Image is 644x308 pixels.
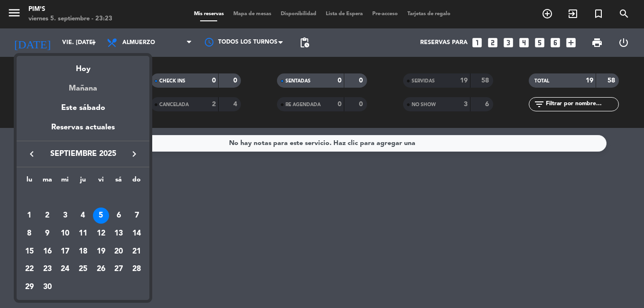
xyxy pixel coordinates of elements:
div: 2 [39,208,55,224]
span: septiembre 2025 [40,148,126,160]
div: 22 [21,262,37,278]
div: 12 [93,226,109,242]
td: 15 de septiembre de 2025 [20,243,38,261]
th: jueves [74,174,92,189]
div: Mañana [17,75,149,95]
td: 29 de septiembre de 2025 [20,278,38,296]
div: 27 [110,262,127,278]
th: lunes [20,174,38,189]
td: 18 de septiembre de 2025 [74,243,92,261]
button: keyboard_arrow_left [23,148,40,160]
div: 6 [110,208,127,224]
td: 4 de septiembre de 2025 [74,207,92,225]
td: 28 de septiembre de 2025 [128,261,146,279]
div: 21 [129,244,145,260]
div: 24 [57,262,73,278]
th: miércoles [56,174,74,189]
div: 14 [129,226,145,242]
td: 6 de septiembre de 2025 [110,207,128,225]
th: domingo [128,174,146,189]
div: 19 [93,244,109,260]
td: 13 de septiembre de 2025 [110,225,128,243]
div: 20 [110,244,127,260]
td: 8 de septiembre de 2025 [20,225,38,243]
button: keyboard_arrow_right [126,148,143,160]
td: 1 de septiembre de 2025 [20,207,38,225]
div: Hoy [17,56,149,75]
td: SEP. [20,189,146,207]
td: 5 de septiembre de 2025 [92,207,110,225]
td: 19 de septiembre de 2025 [92,243,110,261]
td: 23 de septiembre de 2025 [38,261,56,279]
div: 13 [110,226,127,242]
td: 16 de septiembre de 2025 [38,243,56,261]
div: 15 [21,244,37,260]
div: 5 [93,208,109,224]
td: 2 de septiembre de 2025 [38,207,56,225]
div: 23 [39,262,55,278]
td: 30 de septiembre de 2025 [38,278,56,296]
div: 16 [39,244,55,260]
div: 8 [21,226,37,242]
td: 3 de septiembre de 2025 [56,207,74,225]
th: viernes [92,174,110,189]
div: 25 [75,262,91,278]
div: 28 [129,262,145,278]
div: 9 [39,226,55,242]
div: 3 [57,208,73,224]
td: 26 de septiembre de 2025 [92,261,110,279]
i: keyboard_arrow_left [26,148,37,160]
td: 11 de septiembre de 2025 [74,225,92,243]
th: sábado [110,174,128,189]
td: 12 de septiembre de 2025 [92,225,110,243]
td: 25 de septiembre de 2025 [74,261,92,279]
div: 7 [129,208,145,224]
div: Este sábado [17,95,149,121]
div: 26 [93,262,109,278]
div: Reservas actuales [17,121,149,141]
td: 9 de septiembre de 2025 [38,225,56,243]
div: 10 [57,226,73,242]
div: 30 [39,279,55,295]
td: 27 de septiembre de 2025 [110,261,128,279]
div: 4 [75,208,91,224]
td: 20 de septiembre de 2025 [110,243,128,261]
div: 1 [21,208,37,224]
div: 11 [75,226,91,242]
td: 22 de septiembre de 2025 [20,261,38,279]
div: 18 [75,244,91,260]
td: 24 de septiembre de 2025 [56,261,74,279]
i: keyboard_arrow_right [129,148,140,160]
div: 17 [57,244,73,260]
td: 21 de septiembre de 2025 [128,243,146,261]
td: 10 de septiembre de 2025 [56,225,74,243]
th: martes [38,174,56,189]
td: 7 de septiembre de 2025 [128,207,146,225]
div: 29 [21,279,37,295]
td: 14 de septiembre de 2025 [128,225,146,243]
td: 17 de septiembre de 2025 [56,243,74,261]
